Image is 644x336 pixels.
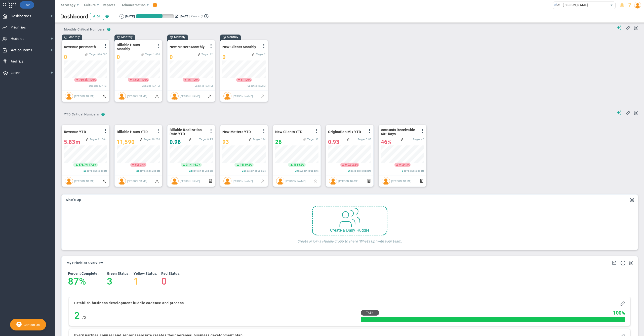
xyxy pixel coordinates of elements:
span: days since update [87,169,107,172]
h4: 87 [68,276,79,287]
span: | [88,78,88,81]
span: days since update [245,169,266,172]
span: YTD Critical Numbers [62,110,101,118]
div: 2 [82,313,86,322]
span: Linked to <span class='icon ico-company-dashboard-feather' style='margin-right: 5px;'></span>Comp... [401,138,403,141]
span: Target: [413,138,420,141]
span: 19,200 [152,138,160,141]
span: 0.14 [186,163,191,167]
span: (Current) [190,14,203,19]
span: 93 [222,139,229,145]
span: Edit My KPIs [625,25,630,30]
img: Joseph Aluise [382,177,390,185]
span: 26 [136,169,139,172]
span: New Clients Monthly [222,45,256,49]
span: Billable Realization Rate YTD [170,128,206,136]
span: Linked to <span class='icon ico-company-dashboard-feather' style='margin-right: 5px;'></span>Comp... [249,138,252,141]
span: [PERSON_NAME] [127,95,147,98]
span: 26 [275,139,282,145]
span: Linked to <span class='icon ico-company-dashboard-feather' style='margin-right: 5px;'></span>Comp... [198,53,200,56]
span: days since update [351,169,371,172]
span: Manually Updated [261,94,265,98]
span: Target: [307,138,315,141]
button: YTD Critical Numbers [62,110,101,119]
span: [PERSON_NAME] [74,95,94,98]
h4: Yellow Status: [134,271,157,276]
span: Target: [253,138,260,141]
span: days since update [139,169,160,172]
span: Target: [358,138,365,141]
span: 15 [240,163,243,167]
span: Dashboards [11,11,31,21]
span: 0 [117,54,120,60]
span: Origination Mix YTD [328,130,361,134]
span: 26 [189,169,192,172]
h4: Create or join a Huddle group to share "What's Up" with your team. [297,235,402,243]
span: 0.93 [328,139,340,145]
span: 40 [421,138,424,141]
span: 0 [170,54,173,60]
span: [PERSON_NAME] [560,2,588,8]
span: Linked to <span class='icon ico-company-dashboard-feather' style='margin-right: 5px;'></span>Comp... [140,138,142,141]
span: | [138,163,139,166]
span: % [621,310,625,316]
span: Revenue per month [64,45,96,49]
span: Updated [DATE] [195,84,213,87]
span: 100% [244,78,251,81]
span: 5,826,079 [64,139,80,145]
img: Joseph Aluise [329,177,337,185]
span: 0.88 [366,138,371,141]
span: Manually Updated [155,94,159,98]
span: [PERSON_NAME] [233,95,253,98]
span: 12 [210,53,213,56]
span: 11,590 [117,139,135,145]
span: Accounts Receivable 60+ Days [381,128,417,136]
span: 30 [315,138,318,141]
span: 144 [261,138,266,141]
img: Joseph Aluise [276,177,284,185]
span: Target: [145,53,153,56]
div: Period Progress: 70% Day 63 of 90 with 27 remaining. [136,14,174,18]
span: Contact Us [22,323,40,327]
span: | [191,163,192,166]
span: | [401,163,401,166]
h4: % [79,276,86,287]
span: 11,000,000 [98,138,107,141]
span: Formula Driven [420,177,423,185]
span: [PERSON_NAME] [127,180,147,182]
h4: Red Status: [161,271,180,276]
span: Billable Hours YTD [117,130,148,134]
span: 17.6% [89,163,96,166]
span: [PERSON_NAME] [338,180,358,182]
span: [PERSON_NAME] [391,180,411,182]
button: My Priorities Overview [67,261,103,265]
span: Target: [199,138,207,141]
span: 16 [187,78,190,82]
span: Target: [202,53,209,56]
span: 0 [64,54,67,60]
span: Manually Updated [261,179,265,183]
span: / [82,315,84,320]
span: Learn [11,68,20,78]
button: Go to previous period [119,14,124,19]
h4: 3 [107,276,130,287]
span: select [608,2,615,9]
span: Huddles [11,34,24,44]
span: Linked to <span class='icon ico-company-dashboard-feather' style='margin-right: 5px;'></span>Comp... [141,53,144,56]
span: New Clients YTD [275,130,302,134]
span: Linked to <span class='icon ico-company-dashboard-feather' style='margin-right: 5px;'></span>Comp... [252,53,255,56]
span: 750.1k [79,78,88,82]
h4: 2 [74,310,80,321]
span: 28 [242,169,245,172]
span: 100% [141,78,148,81]
button: Edit [90,13,104,20]
span: Manually Updated [155,179,159,183]
span: [PERSON_NAME] [74,180,94,182]
img: Joseph Aluise [65,177,73,185]
button: What's Up [65,198,81,202]
span: 2.2% [352,163,358,166]
span: Suggestions (AI Feature) [617,25,622,30]
span: 8 [402,169,404,172]
img: 33058.Company.photo [554,2,560,8]
span: [PERSON_NAME] [233,180,253,182]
